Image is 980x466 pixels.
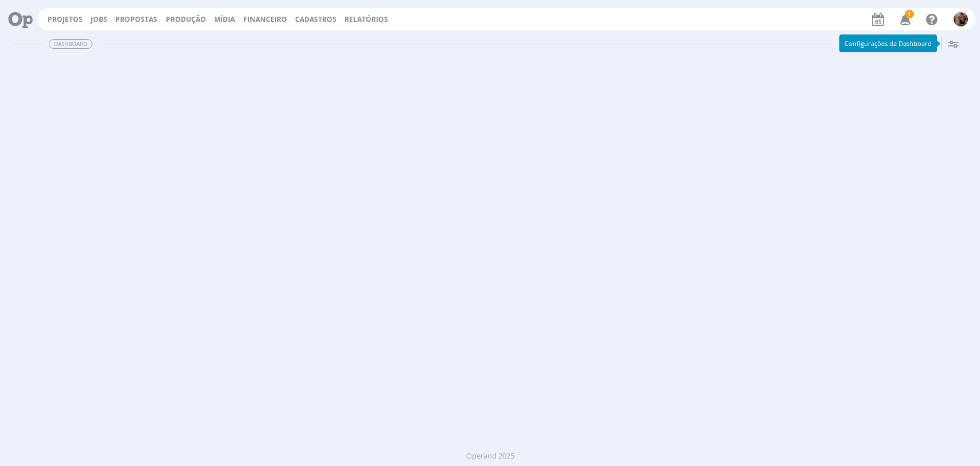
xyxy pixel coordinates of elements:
[839,34,937,52] div: Configurações da Dashboard
[214,14,235,24] a: Mídia
[48,14,83,24] a: Projetos
[115,14,157,24] span: Propostas
[91,14,107,24] a: Jobs
[211,15,238,24] button: Mídia
[292,15,340,24] button: Cadastros
[162,15,210,24] button: Produção
[112,15,161,24] button: Propostas
[49,39,92,49] span: Dashboard
[954,12,968,26] img: A
[344,14,388,24] a: Relatórios
[87,15,111,24] button: Jobs
[240,15,290,24] button: Financeiro
[953,9,969,29] button: A
[893,9,916,30] button: 1
[44,15,86,24] button: Projetos
[341,15,392,24] button: Relatórios
[905,10,914,18] span: 1
[243,14,287,24] a: Financeiro
[166,14,206,24] a: Produção
[295,14,336,24] span: Cadastros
